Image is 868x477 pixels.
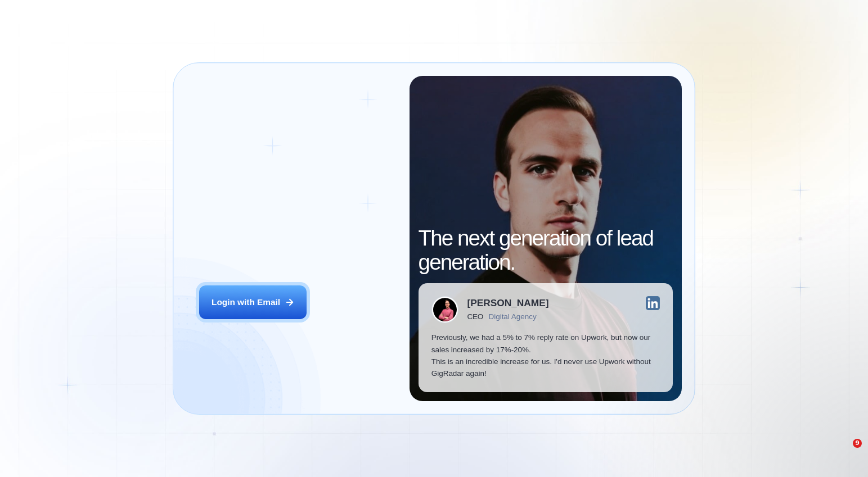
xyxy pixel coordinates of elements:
h2: The next generation of lead generation. [419,226,673,274]
button: Login with Email [199,285,307,319]
div: [PERSON_NAME] [467,298,548,308]
iframe: Intercom live chat [830,439,857,466]
span: 9 [853,439,862,448]
p: Previously, we had a 5% to 7% reply rate on Upwork, but now our sales increased by 17%-20%. This ... [431,331,660,379]
div: CEO [467,312,483,321]
div: Login with Email [212,296,280,308]
div: Digital Agency [489,312,537,321]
